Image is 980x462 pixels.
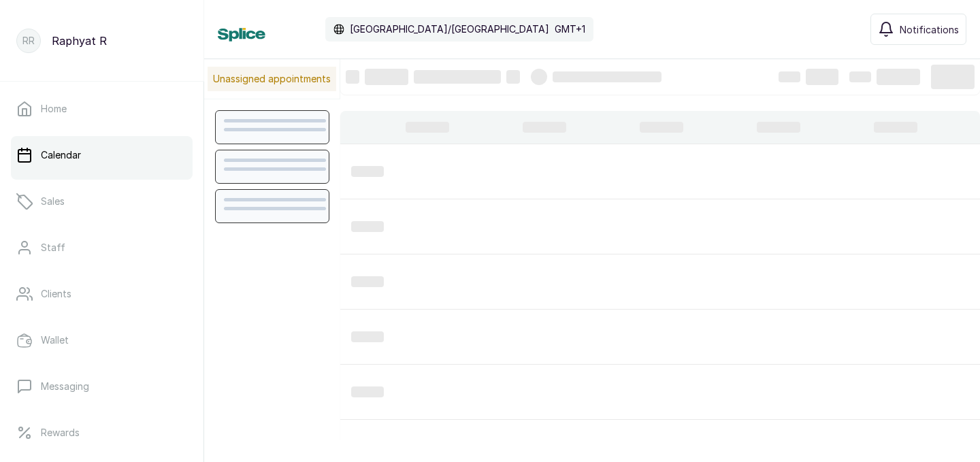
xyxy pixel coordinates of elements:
[350,22,549,36] p: [GEOGRAPHIC_DATA]/[GEOGRAPHIC_DATA]
[11,90,193,128] a: Home
[41,287,71,301] p: Clients
[11,367,193,406] a: Messaging
[555,22,585,36] p: GMT+1
[41,148,81,162] p: Calendar
[41,426,80,440] p: Rewards
[208,67,336,91] p: Unassigned appointments
[52,33,107,49] p: Raphyat R
[41,102,67,116] p: Home
[900,22,959,37] span: Notifications
[41,380,89,393] p: Messaging
[41,333,69,347] p: Wallet
[11,182,193,220] a: Sales
[870,14,966,45] button: Notifications
[11,321,193,359] a: Wallet
[41,195,65,208] p: Sales
[11,414,193,452] a: Rewards
[41,241,65,254] p: Staff
[11,229,193,267] a: Staff
[11,275,193,313] a: Clients
[11,136,193,174] a: Calendar
[22,34,35,48] p: RR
